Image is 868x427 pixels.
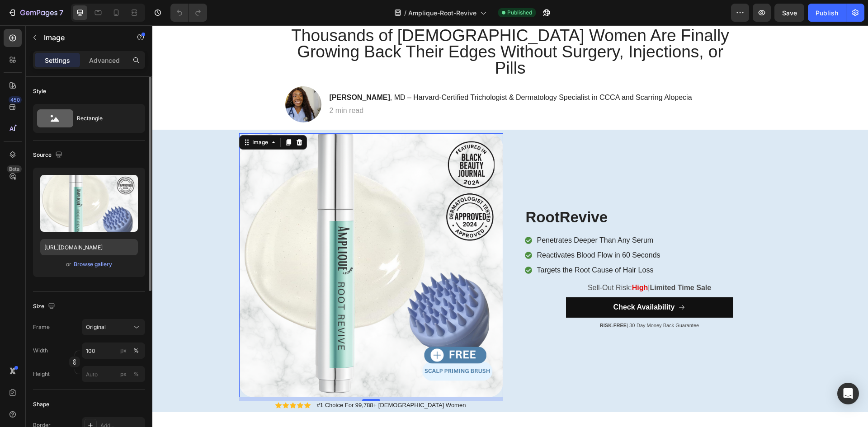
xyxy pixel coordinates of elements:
[33,87,46,95] div: Style
[448,297,474,303] strong: RISK-FREE
[774,4,804,22] button: Save
[170,4,207,22] div: Undo/Redo
[816,8,838,18] div: Publish
[133,347,139,355] div: %
[74,260,112,268] div: Browse gallery
[373,182,562,203] h2: RootRevive
[45,56,70,65] p: Settings
[40,175,138,232] img: preview-image
[152,25,868,427] iframe: To enrich screen reader interactions, please activate Accessibility in Grammarly extension settings
[497,258,559,266] strong: Limited Time Sale
[404,8,406,18] span: /
[40,239,138,255] input: https://example.com/image.jpg
[165,376,314,384] p: #1 Choice For 99,788+ [DEMOGRAPHIC_DATA] Women
[782,9,797,17] span: Save
[385,210,508,221] p: Penetrates Deeper Than Any Serum
[86,323,106,331] span: Original
[44,32,121,43] p: Image
[118,345,129,356] button: %
[176,67,541,78] h2: , MD – Harvard-Certified Trichologist & Dermatology Specialist in CCCA and Scarring Alopecia
[87,108,351,372] img: hero_4abf361c-5e5b-424d-8fab-1ab99300a97b.png
[177,68,238,76] strong: [PERSON_NAME]
[33,370,50,378] label: Height
[77,108,132,129] div: Rectangle
[837,383,859,404] div: Open Intercom Messenger
[461,277,523,287] p: Check Availability
[4,4,67,22] button: 7
[59,7,63,18] p: 7
[373,256,622,269] p: Sell-Out Risk: |
[7,165,22,173] div: Beta
[98,113,118,121] div: Image
[507,9,532,17] span: Published
[120,347,127,355] div: px
[33,149,64,161] div: Source
[66,259,71,270] span: or
[118,369,129,380] button: %
[73,260,113,269] button: Browse gallery
[131,369,142,380] button: px
[177,81,540,90] p: 2 min read
[33,347,48,355] label: Width
[133,370,139,378] div: %
[33,323,50,331] label: Frame
[82,319,145,335] button: Original
[131,345,142,356] button: px
[33,400,49,408] div: Shape
[82,366,145,382] input: px%
[480,258,496,266] strong: High
[120,370,127,378] div: px
[82,343,145,359] input: px%
[448,297,547,303] span: | 30-Day Money Back Guarantee
[385,225,508,235] p: Reactivates Blood Flow in 60 Seconds
[33,300,57,313] div: Size
[9,96,22,103] div: 450
[414,272,581,292] a: Check Availability
[385,239,508,250] p: Targets the Root Cause of Hair Loss
[408,8,476,18] span: Amplique-Root-Revive
[808,4,846,22] button: Publish
[89,56,120,65] p: Advanced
